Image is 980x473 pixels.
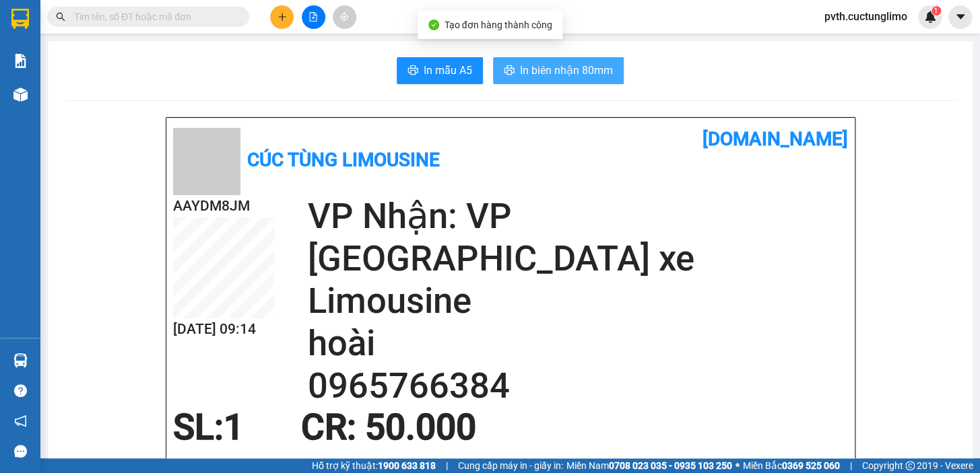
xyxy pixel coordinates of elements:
[277,12,287,22] span: plus
[14,414,27,427] span: notification
[14,445,27,458] span: message
[13,54,28,68] img: solution-icon
[13,87,28,102] img: warehouse-icon
[173,318,274,340] h2: [DATE] 09:14
[520,62,613,79] span: In biên nhận 80mm
[948,5,972,29] button: caret-down
[446,458,448,473] span: |
[308,365,848,407] h2: 0965766384
[308,195,848,322] h2: VP Nhận: VP [GEOGRAPHIC_DATA] xe Limousine
[173,406,224,448] span: SL:
[378,460,436,471] strong: 1900 633 818
[932,6,941,15] sup: 1
[934,6,938,15] span: 1
[14,384,27,397] span: question-circle
[428,20,439,30] span: check-circle
[301,406,476,448] span: CR : 50.000
[7,73,93,87] li: VP BX Tuy Hoà
[270,5,294,29] button: plus
[308,322,848,365] h2: hoài
[566,458,732,473] span: Miền Nam
[424,62,472,79] span: In mẫu A5
[302,5,325,29] button: file-add
[7,7,195,57] li: Cúc Tùng Limousine
[493,57,624,84] button: printerIn biên nhận 80mm
[814,8,918,25] span: pvth.cuctunglimo
[703,128,848,150] b: [DOMAIN_NAME]
[407,65,418,77] span: printer
[504,65,515,77] span: printer
[333,5,356,29] button: aim
[445,20,552,30] span: Tạo đơn hàng thành công
[905,461,915,470] span: copyright
[397,57,483,84] button: printerIn mẫu A5
[7,90,16,100] span: environment
[743,458,840,473] span: Miền Bắc
[11,9,29,29] img: logo-vxr
[56,12,65,22] span: search
[850,458,852,473] span: |
[308,12,318,22] span: file-add
[93,73,179,117] li: VP VP [GEOGRAPHIC_DATA] xe Limousine
[609,460,732,471] strong: 0708 023 035 - 0935 103 250
[173,195,274,217] h2: AAYDM8JM
[74,9,233,24] input: Tìm tên, số ĐT hoặc mã đơn
[13,353,28,367] img: warehouse-icon
[782,460,840,471] strong: 0369 525 060
[224,406,244,448] span: 1
[954,11,967,23] span: caret-down
[312,458,436,473] span: Hỗ trợ kỹ thuật:
[247,149,440,171] b: Cúc Tùng Limousine
[339,12,349,22] span: aim
[924,11,936,23] img: icon-new-feature
[458,458,563,473] span: Cung cấp máy in - giấy in:
[736,463,740,468] span: ⚪️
